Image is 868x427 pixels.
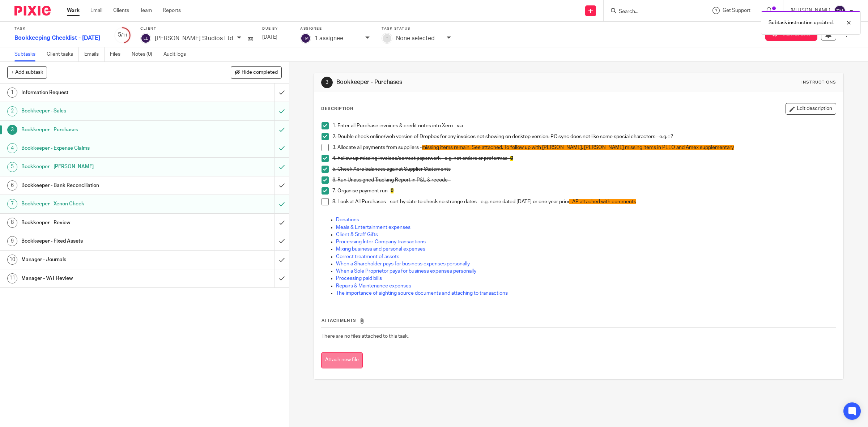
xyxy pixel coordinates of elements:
[321,352,363,368] button: Attach new file
[90,7,102,14] a: Email
[834,5,846,17] img: svg%3E
[7,106,17,116] div: 2
[21,180,185,191] h1: Bookkeeper - Bank Reconciliation
[383,34,391,43] div: ?
[336,283,411,289] a: Repairs & Maintenance expenses
[321,106,353,112] p: Description
[262,26,291,31] label: Due by
[7,87,17,98] div: 1
[14,47,41,61] a: Subtasks
[7,125,17,135] div: 3
[332,133,836,140] p: 2. Double check online/web version of Dropbox for any invoices not showing on desktop version. PC...
[7,66,47,78] button: + Add subtask
[7,236,17,246] div: 9
[321,77,333,88] div: 3
[21,254,185,265] h1: Manager - Journals
[300,26,373,31] label: Assignee
[396,35,435,42] p: None selected
[332,122,836,129] p: 1. Enter all Purchase invoices & credit notes into Xero - via
[47,47,79,61] a: Client tasks
[336,232,378,237] a: Client & Staff Gifts
[110,47,126,61] a: Files
[332,166,836,173] p: 5. Check Xero balances against Supplier Statements
[382,26,454,31] label: Task status
[242,70,278,76] span: Hide completed
[21,198,185,209] h1: Bookkeeper - Xenon Check
[336,291,508,296] a: The importance of sighting source documents and attaching to transactions
[422,145,734,150] span: missing items remain. See attached. To follow up with [PERSON_NAME]. [PERSON_NAME] missing items ...
[7,180,17,191] div: 6
[21,273,185,284] h1: Manager - VAT Review
[322,319,356,323] span: Attachments
[14,6,51,16] img: Pixie
[510,156,513,161] span: 0
[336,276,382,281] a: Processing paid bills
[336,217,359,222] a: Donations
[155,35,233,42] p: [PERSON_NAME] Studios Ltd
[21,161,185,172] h1: Bookkeeper - [PERSON_NAME]
[336,261,470,266] a: When a Shareholder pays for business expenses personally
[21,106,185,116] h1: Bookkeeper - Sales
[7,218,17,228] div: 8
[336,78,594,86] h1: Bookkeeper - Purchases
[332,187,836,195] p: 7. Organise payment run -
[322,334,409,339] span: There are no files attached to this task.
[300,33,311,44] img: svg%3E
[769,19,834,26] p: Subtask instruction updated.
[21,217,185,228] h1: Bookkeeper - Review
[336,254,399,259] a: Correct treatment of assets
[67,7,80,14] a: Work
[21,143,185,154] h1: Bookkeeper - Expense Claims
[786,103,836,115] button: Edit description
[332,144,836,151] p: 3. Allocate all payments from suppliers -
[14,26,105,31] label: Task
[132,47,158,61] a: Notes (0)
[336,239,426,244] a: Processing Inter-Company transactions
[140,26,253,31] label: Client
[7,199,17,209] div: 7
[84,47,105,61] a: Emails
[336,269,476,274] a: When a Sole Proprietor pays for business expenses personally
[114,31,131,39] div: 5
[7,162,17,172] div: 5
[7,273,17,283] div: 11
[21,87,185,98] h1: Information Request
[140,7,152,14] a: Team
[336,225,410,230] a: Meals & Entertainment expenses
[163,47,191,61] a: Audit logs
[332,155,836,162] p: 4. Follow up missing invoices/correct paperwork - e.g. not orders or proformas -
[569,199,636,204] span: - AP attached with comments
[231,66,282,78] button: Hide completed
[113,7,129,14] a: Clients
[332,176,836,184] p: 6. Run Unassigned Tracking Report in P&L & recode -
[7,143,17,153] div: 4
[163,7,181,14] a: Reports
[332,198,836,205] p: 8. Look at All Purchases - sort by date to check no strange dates - e.g. none dated [DATE] or one...
[391,188,393,193] span: 0
[262,35,277,40] span: [DATE]
[140,33,151,44] img: svg%3E
[21,124,185,135] h1: Bookkeeper - Purchases
[121,33,128,37] small: /11
[315,35,343,42] p: 1 assignee
[21,236,185,247] h1: Bookkeeper - Fixed Assets
[801,80,836,85] div: Instructions
[336,247,425,252] a: Mixing business and personal expenses
[7,255,17,265] div: 10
